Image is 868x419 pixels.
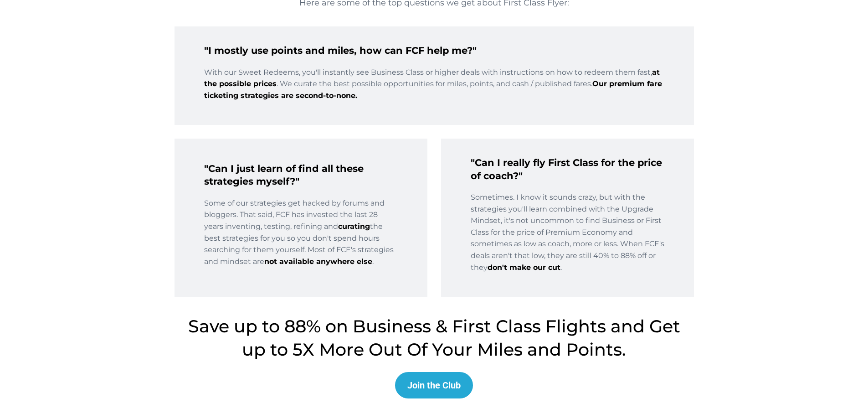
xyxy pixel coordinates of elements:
button: Join the Club [395,372,473,398]
span: "Can I really fly First Class for the price of coach?" [471,157,662,181]
span: the best strategies for you so you don't spend hours searching for them yourself. Most of FCF's s... [204,222,394,266]
span: not available anywhere else [264,257,372,266]
span: Save up to 88% on Business & First Class Flights and Get up to 5X More Out Of Your Miles and Points. [188,316,680,360]
span: Our premium fare ticketing strategies are second-to-none. [204,79,662,100]
span: . [372,257,374,266]
div: Join the Club [407,380,461,391]
span: With our Sweet Redeems, you'll instantly see Business Class or higher deals with instructions on ... [204,68,652,77]
span: curating [338,222,370,231]
span: Some of our strategies get hacked by forums and bloggers. That said, FCF has invested the last 28... [204,199,385,231]
span: . [560,263,562,272]
span: don't make our cut [488,263,560,272]
span: Sometimes. I know it sounds crazy, but with the strategies you'll learn combined with the Upgrade... [471,193,664,272]
span: "Can I just learn of find all these strategies myself?" [204,163,364,187]
span: . We curate the best possible opportunities for miles, points, and cash / published fares. [277,79,592,88]
span: "I mostly use points and miles, how can FCF help me?" [204,45,477,56]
